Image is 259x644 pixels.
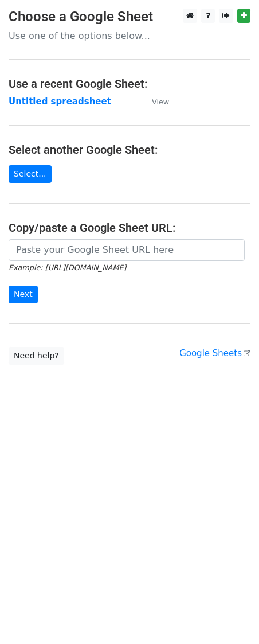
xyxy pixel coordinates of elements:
[152,97,169,106] small: View
[9,263,126,272] small: Example: [URL][DOMAIN_NAME]
[9,143,250,157] h4: Select another Google Sheet:
[140,96,169,107] a: View
[9,221,250,235] h4: Copy/paste a Google Sheet URL:
[9,9,250,25] h3: Choose a Google Sheet
[9,239,245,261] input: Paste your Google Sheet URL here
[9,77,250,91] h4: Use a recent Google Sheet:
[9,347,64,365] a: Need help?
[179,348,250,358] a: Google Sheets
[9,286,38,303] input: Next
[9,30,250,42] p: Use one of the options below...
[9,165,52,183] a: Select...
[9,96,111,107] a: Untitled spreadsheet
